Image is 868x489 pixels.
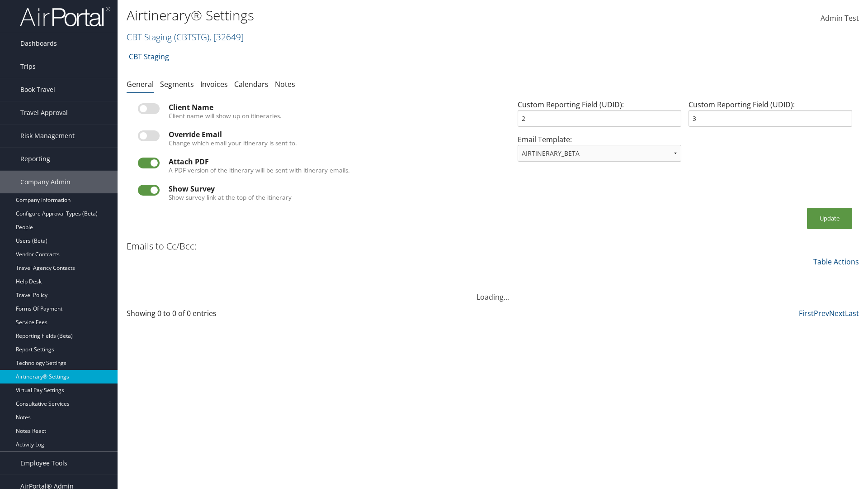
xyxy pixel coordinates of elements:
div: Override Email [169,130,481,139]
div: Attach PDF [169,158,481,166]
span: Employee Tools [20,452,67,475]
a: Table Actions [813,257,859,267]
div: Loading... [127,281,859,302]
a: Next [829,308,845,318]
div: Showing 0 to 0 of 0 entries [127,308,304,323]
div: Show Survey [169,185,481,193]
h1: Airtinerary® Settings [127,6,615,25]
a: General [127,79,154,89]
span: ( CBTSTG ) [174,31,209,43]
img: airportal-logo.png [20,6,110,27]
span: Reporting [20,148,50,170]
a: Segments [160,79,194,89]
a: Prev [814,308,829,318]
span: Travel Approval [20,101,68,124]
div: Custom Reporting Field (UDID): [685,99,856,134]
div: Email Template: [514,134,685,169]
button: Update [807,208,852,229]
a: Calendars [234,79,269,89]
span: Admin Test [821,13,859,23]
a: Notes [275,79,295,89]
a: Admin Test [821,5,859,33]
span: Risk Management [20,125,75,147]
span: Trips [20,55,36,78]
label: Show survey link at the top of the itinerary [169,193,292,202]
a: Invoices [200,79,228,89]
label: Change which email your itinerary is sent to. [169,139,297,148]
span: Company Admin [20,171,71,193]
a: CBT Staging [127,31,244,43]
a: CBT Staging [129,48,169,66]
div: Custom Reporting Field (UDID): [514,99,685,134]
a: First [799,308,814,318]
h3: Emails to Cc/Bcc: [127,240,197,253]
label: Client name will show up on itineraries. [169,111,282,120]
label: A PDF version of the itinerary will be sent with itinerary emails. [169,166,350,175]
a: Last [845,308,859,318]
span: Dashboards [20,32,57,55]
div: Client Name [169,103,481,111]
span: Book Travel [20,78,55,101]
span: , [ 32649 ] [209,31,244,43]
